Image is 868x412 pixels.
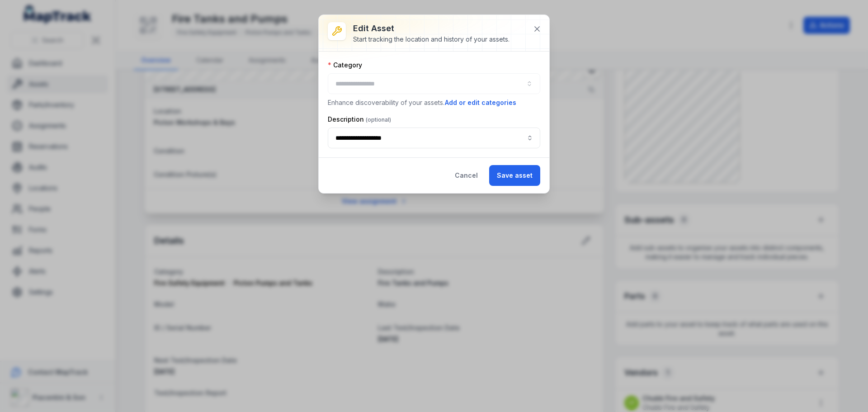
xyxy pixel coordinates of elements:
button: Add or edit categories [444,98,517,108]
button: Cancel [447,165,486,186]
button: Save asset [489,165,540,186]
label: Description [328,115,391,124]
label: Category [328,61,362,70]
div: Start tracking the location and history of your assets. [353,35,509,44]
p: Enhance discoverability of your assets. [328,98,540,108]
input: asset-edit:description-label [328,128,540,148]
h3: Edit asset [353,22,509,35]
